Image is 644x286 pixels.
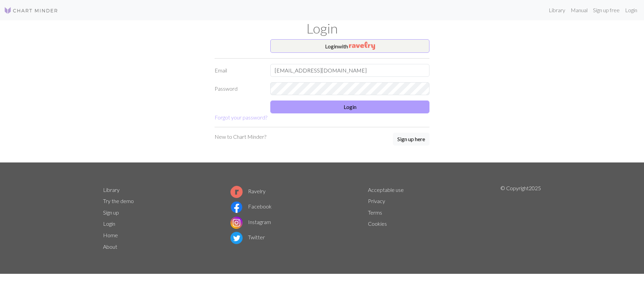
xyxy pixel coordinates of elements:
label: Email [210,64,266,77]
a: Terms [368,209,382,216]
button: Sign up here [393,133,429,146]
a: Sign up free [590,3,622,17]
p: © Copyright 2025 [500,184,541,252]
img: Ravelry [349,42,375,50]
button: Loginwith [270,39,429,53]
a: Library [546,3,568,17]
img: Ravelry logo [230,186,243,198]
a: Facebook [230,203,272,210]
a: Login [622,3,640,17]
a: Manual [568,3,590,17]
a: Forgot your password? [215,114,267,120]
img: Instagram logo [230,217,243,229]
a: Privacy [368,198,385,204]
a: Acceptable use [368,186,404,193]
a: About [103,243,117,250]
img: Facebook logo [230,201,243,213]
a: Cookies [368,220,387,227]
a: Instagram [230,219,271,225]
h1: Login [99,20,545,37]
a: Sign up here [393,133,429,146]
p: New to Chart Minder? [215,133,266,141]
button: Login [270,101,429,113]
img: Logo [4,6,58,15]
img: Twitter logo [230,232,243,244]
label: Password [210,82,266,95]
a: Login [103,220,115,227]
a: Ravelry [230,188,266,194]
a: Twitter [230,234,265,240]
a: Sign up [103,209,119,216]
a: Home [103,232,118,238]
a: Try the demo [103,198,134,204]
a: Library [103,186,120,193]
